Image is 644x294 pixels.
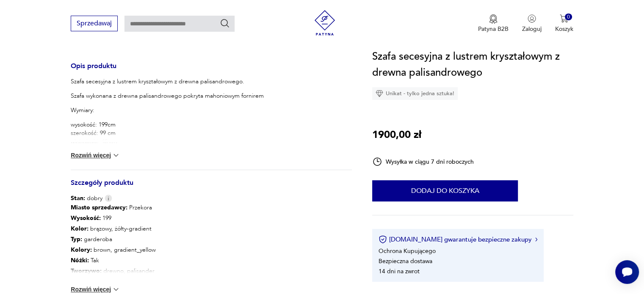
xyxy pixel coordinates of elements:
[535,237,538,242] img: Ikona strzałki w prawo
[615,260,639,284] iframe: Smartsupp widget button
[379,235,537,244] button: [DOMAIN_NAME] gwarantuje bezpieczne zakupy
[71,213,156,224] p: 199
[565,14,572,21] div: 0
[71,245,156,256] p: brown, gradient_yellow
[312,10,337,36] img: Patyna - sklep z meblami i dekoracjami vintage
[105,195,112,202] img: Info icon
[71,266,156,277] p: drewno, palisander
[71,92,269,100] p: Szafa wykonana z drewna palisandrowego pokryta mahoniowym fornirem
[71,151,120,159] button: Rozwiń więcej
[71,121,269,146] p: wysokość: 199cm szerokość: 99 cm głębokość: 45 cm
[478,14,509,33] button: Patyna B2B
[379,267,420,275] li: 14 dni na zwrot
[71,214,101,222] b: Wysokość :
[71,234,156,245] p: garderoba
[560,14,568,23] img: Ikona koszyka
[372,87,458,100] div: Unikat - tylko jedna sztuka!
[372,157,474,167] div: Wysyłka w ciągu 7 dni roboczych
[478,25,509,33] p: Patyna B2B
[379,247,436,255] li: Ochrona Kupującego
[71,225,88,233] b: Kolor:
[71,203,156,213] p: Przekora
[372,49,573,81] h1: Szafa secesyjna z lustrem kryształowym z drewna palisandrowego
[71,63,352,77] h3: Opis produktu
[71,235,82,243] b: Typ :
[71,267,102,275] b: Tworzywo :
[112,151,120,159] img: chevron down
[528,14,536,23] img: Ikonka użytkownika
[71,106,269,115] p: Wymiary:
[376,90,383,97] img: Ikona diamentu
[372,127,421,143] p: 1900,00 zł
[71,194,102,203] span: dobry
[372,180,518,201] button: Dodaj do koszyka
[112,285,120,294] img: chevron down
[71,285,120,294] button: Rozwiń więcej
[71,21,118,27] a: Sprzedawaj
[71,246,92,254] b: Kolory :
[71,16,118,31] button: Sprzedawaj
[489,14,498,24] img: Ikona medalu
[71,77,269,86] p: Szafa secesyjna z lustrem kryształowym z drewna palisandrowego.
[555,25,573,33] p: Koszyk
[379,235,387,244] img: Ikona certyfikatu
[71,224,156,234] p: brązowy, żółty-gradient
[522,14,542,33] button: Zaloguj
[71,180,352,194] h3: Szczegóły produktu
[71,256,156,266] p: Tak
[71,256,89,264] b: Nóżki :
[71,194,85,202] b: Stan:
[220,18,230,28] button: Szukaj
[478,14,509,33] a: Ikona medaluPatyna B2B
[555,14,573,33] button: 0Koszyk
[522,25,542,33] p: Zaloguj
[71,203,127,212] b: Miasto sprzedawcy :
[379,257,432,265] li: Bezpieczna dostawa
